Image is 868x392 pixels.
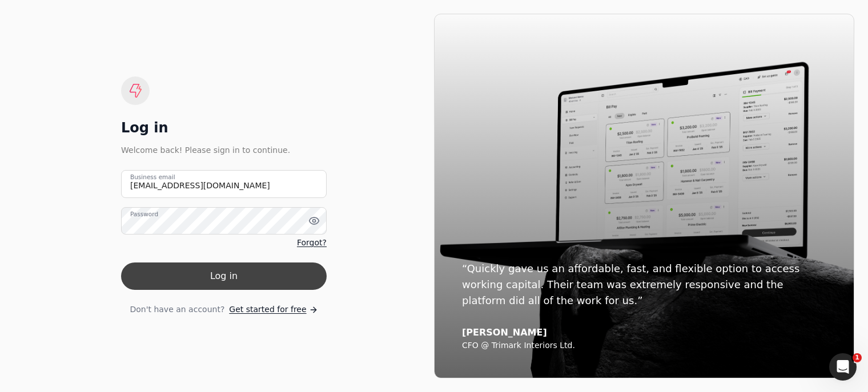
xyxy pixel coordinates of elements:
[297,237,327,249] a: Forgot?
[229,304,318,316] a: Get started for free
[130,209,158,219] label: Password
[229,304,306,316] span: Get started for free
[121,119,327,137] div: Log in
[829,353,857,381] iframe: Intercom live chat
[130,304,224,316] span: Don't have an account?
[462,341,826,351] div: CFO @ Trimark Interiors Ltd.
[462,327,826,338] div: [PERSON_NAME]
[130,172,175,181] label: Business email
[462,261,826,309] div: “Quickly gave us an affordable, fast, and flexible option to access working capital. Their team w...
[121,262,327,290] button: Log in
[121,144,327,156] div: Welcome back! Please sign in to continue.
[853,353,862,362] span: 1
